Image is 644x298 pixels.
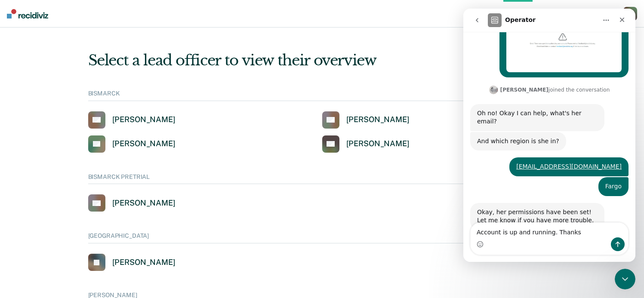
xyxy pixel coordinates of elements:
[112,198,176,208] div: [PERSON_NAME]
[142,174,158,182] div: Fargo
[14,101,134,117] div: Oh no! Okay I can help, what's her email?
[7,95,165,123] div: Kim says…
[53,154,158,161] a: [EMAIL_ADDRESS][DOMAIN_NAME]
[112,139,176,149] div: [PERSON_NAME]
[46,149,165,168] div: [EMAIL_ADDRESS][DOMAIN_NAME]
[7,76,165,95] div: Kim says…
[623,7,637,21] div: S J
[7,123,103,142] div: And which region is she in?
[13,232,20,239] button: Emoji picker
[615,269,635,289] iframe: Intercom live chat
[88,135,176,153] a: [PERSON_NAME]
[135,169,165,187] div: Fargo
[88,173,556,184] div: BISMARCK PRETRIAL
[7,169,165,194] div: Dan J. says…
[112,115,176,125] div: [PERSON_NAME]
[7,95,141,123] div: Oh no! Okay I can help, what's her email?
[88,232,556,243] div: [GEOGRAPHIC_DATA]
[88,52,556,69] div: Select a lead officer to view their overview
[112,258,176,267] div: [PERSON_NAME]
[7,194,141,221] div: Okay, her permissions have been set! Let me know if you have more trouble.
[37,78,85,84] b: [PERSON_NAME]
[463,9,635,262] iframe: Intercom live chat
[322,111,410,129] a: [PERSON_NAME]
[88,254,176,271] a: [PERSON_NAME]
[7,149,165,169] div: Dan J. says…
[14,200,134,216] div: Okay, her permissions have been set! Let me know if you have more trouble.
[148,229,161,243] button: Send a message…
[88,90,556,101] div: BISMARCK
[322,135,410,153] a: [PERSON_NAME]
[37,77,147,85] div: joined the conversation
[7,9,48,18] img: Recidiviz
[346,139,410,149] div: [PERSON_NAME]
[346,115,410,125] div: [PERSON_NAME]
[7,194,165,240] div: Kim says…
[26,77,34,86] img: Profile image for Kim
[623,7,637,21] button: SJ
[88,111,176,129] a: [PERSON_NAME]
[7,214,165,229] textarea: Message…
[88,194,176,212] a: [PERSON_NAME]
[14,129,96,137] div: And which region is she in?
[7,123,165,149] div: Kim says…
